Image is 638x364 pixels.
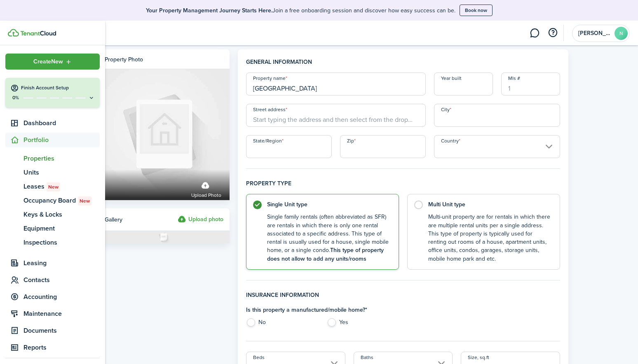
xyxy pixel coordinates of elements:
[146,6,455,15] p: Join a free onboarding session and discover how easy success can be.
[546,26,560,40] button: Open resource center
[5,166,100,180] a: Units
[5,152,100,166] a: Properties
[246,58,560,72] h4: General information
[48,183,59,191] span: New
[191,191,221,199] span: Upload photo
[23,224,100,233] span: Equipment
[5,194,100,208] a: Occupancy BoardNew
[10,94,21,101] p: 0%
[105,55,143,64] div: Property photo
[23,210,100,219] span: Keys & Locks
[23,343,100,352] span: Reports
[267,246,384,263] b: This type of property does not allow to add any units/rooms
[246,104,426,127] input: Start typing the address and then select from the dropdown
[8,29,19,37] img: TenantCloud
[23,309,100,319] span: Maintenance
[267,213,390,263] control-radio-card-description: Single family rentals (often abbreviated as SFR) are rentals in which there is only one rental as...
[5,340,100,355] a: Reports
[23,238,100,247] span: Inspections
[23,258,100,268] span: Leasing
[501,72,560,96] input: 1
[23,292,100,302] span: Accounting
[615,27,628,40] avatar-text: N
[23,168,100,177] span: Units
[20,31,56,36] img: TenantCloud
[5,54,100,70] button: Open menu
[23,118,100,128] span: Dashboard
[578,30,611,36] span: Nelson
[23,154,100,163] span: Properties
[23,135,100,145] span: Portfolio
[460,5,493,16] button: Book now
[327,318,399,331] label: Yes
[5,236,100,250] a: Inspections
[23,182,100,191] span: Leases
[5,180,100,194] a: LeasesNew
[428,201,551,209] control-radio-card-title: Multi Unit type
[267,201,390,209] control-radio-card-title: Single Unit type
[99,231,230,243] img: Photo placeholder
[5,208,100,222] a: Keys & Locks
[33,59,63,65] span: Create New
[5,222,100,236] a: Equipment
[527,23,542,44] a: Messaging
[246,291,560,306] h4: Insurance information
[23,275,100,285] span: Contacts
[80,197,90,205] span: New
[146,6,272,15] b: Your Property Management Journey Starts Here.
[246,179,560,194] h4: Property type
[5,78,100,107] button: Finish Account Setup0%
[105,215,122,224] span: Gallery
[23,196,100,205] span: Occupancy Board
[21,84,95,91] h4: Finish Account Setup
[428,213,551,263] control-radio-card-description: Multi-unit property are for rentals in which there are multiple rental units per a single address...
[246,306,399,314] h4: Is this property a manufactured/mobile home? *
[191,177,221,199] label: Upload photo
[246,318,318,331] label: No
[23,326,100,336] span: Documents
